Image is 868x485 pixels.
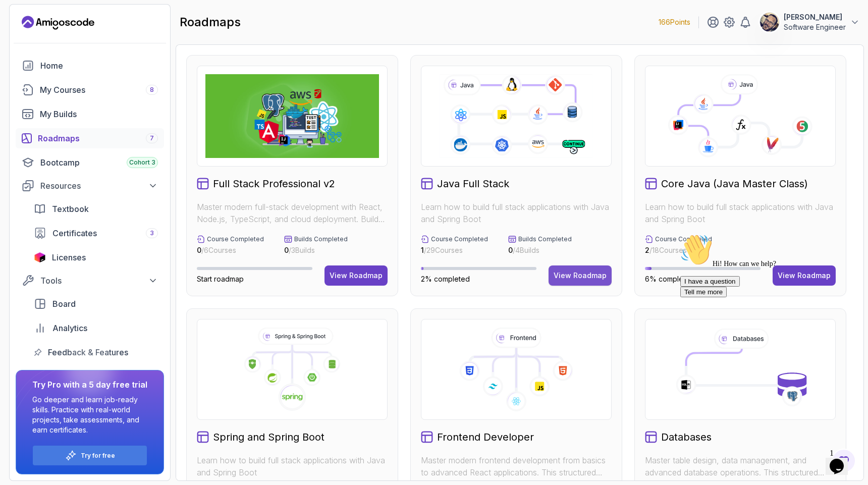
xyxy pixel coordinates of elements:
span: Licenses [52,251,86,263]
a: board [28,294,164,314]
button: View Roadmap [324,265,388,286]
p: Software Engineer [784,22,846,32]
a: analytics [28,318,164,338]
p: Master modern frontend development from basics to advanced React applications. This structured le... [421,454,612,478]
div: My Builds [40,108,158,120]
a: courses [16,80,164,100]
p: Course Completed [655,235,712,243]
h2: Databases [661,430,712,444]
button: Tell me more [4,57,50,68]
button: Try for free [32,445,147,466]
button: Resources [16,177,164,195]
p: Learn how to build full stack applications with Java and Spring Boot [421,201,612,225]
div: 👋Hi! How can we help?I have a questionTell me more [4,4,186,68]
p: Course Completed [431,235,488,243]
button: I have a question [4,46,64,57]
span: Certificates [52,227,97,239]
span: Analytics [52,322,87,334]
p: Master modern full-stack development with React, Node.js, TypeScript, and cloud deployment. Build... [197,201,388,225]
p: / 29 Courses [421,245,488,255]
span: 2% completed [421,275,470,283]
span: 6% completed [645,275,694,283]
p: Builds Completed [518,235,572,243]
a: certificates [28,223,164,243]
span: Textbook [52,203,89,215]
div: Home [40,60,158,72]
span: Feedback & Features [48,346,128,358]
img: user profile image [760,13,779,32]
span: 0 [284,246,289,254]
h2: roadmaps [180,14,241,30]
h2: Full Stack Professional v2 [213,177,335,191]
p: 166 Points [659,17,690,27]
a: builds [16,104,164,124]
p: / 18 Courses [645,245,712,255]
div: Tools [40,275,158,287]
a: bootcamp [16,152,164,173]
div: My Courses [40,84,158,96]
a: roadmaps [16,128,164,148]
span: 1 [421,246,424,254]
div: Bootcamp [40,156,158,169]
p: / 3 Builds [284,245,348,255]
p: Learn how to build full stack applications with Java and Spring Boot [197,454,388,478]
img: Full Stack Professional v2 [205,74,379,158]
span: Start roadmap [197,275,244,283]
p: Course Completed [207,235,264,243]
h2: Frontend Developer [437,430,534,444]
h2: Java Full Stack [437,177,509,191]
span: 3 [150,229,154,237]
span: Board [52,298,76,310]
h2: Spring and Spring Boot [213,430,324,444]
div: View Roadmap [554,271,607,281]
button: Tools [16,272,164,290]
div: Resources [40,180,158,192]
iframe: chat widget [826,445,858,475]
p: / 4 Builds [508,245,572,255]
img: :wave: [4,4,36,36]
p: / 6 Courses [197,245,264,255]
a: licenses [28,247,164,267]
iframe: chat widget [676,230,858,440]
p: Go deeper and learn job-ready skills. Practice with real-world projects, take assessments, and ea... [32,395,147,435]
a: feedback [28,342,164,362]
p: [PERSON_NAME] [784,12,846,22]
span: Hi! How can we help? [4,30,100,38]
p: Master table design, data management, and advanced database operations. This structured learning ... [645,454,836,478]
div: View Roadmap [330,271,383,281]
span: 7 [150,134,154,142]
p: Builds Completed [294,235,348,243]
a: Try for free [81,452,115,460]
span: 2 [645,246,649,254]
a: home [16,56,164,76]
a: Landing page [22,15,94,31]
div: Roadmaps [38,132,158,144]
span: 8 [150,86,154,94]
span: 0 [508,246,513,254]
img: jetbrains icon [34,252,46,262]
button: user profile image[PERSON_NAME]Software Engineer [759,12,860,32]
p: Learn how to build full stack applications with Java and Spring Boot [645,201,836,225]
span: 0 [197,246,201,254]
h2: Core Java (Java Master Class) [661,177,808,191]
span: Cohort 3 [129,158,155,167]
button: View Roadmap [549,265,612,286]
a: textbook [28,199,164,219]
